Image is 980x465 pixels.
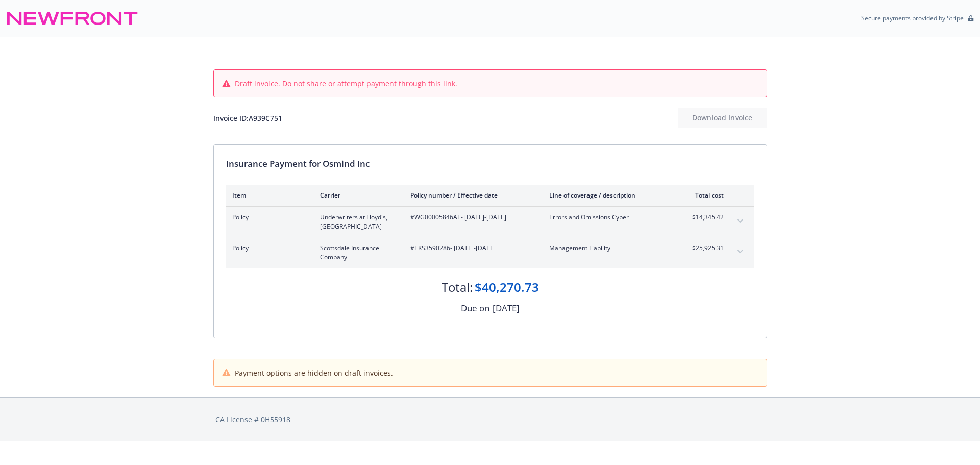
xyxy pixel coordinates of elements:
div: Download Invoice [678,108,767,128]
span: #EKS3590286 - [DATE]-[DATE] [410,243,533,253]
span: $14,345.42 [685,213,724,222]
div: Carrier [320,191,394,200]
div: Due on [461,302,489,315]
div: CA License # 0H55918 [215,414,765,425]
span: Errors and Omissions Cyber [549,213,669,222]
span: Underwriters at Lloyd's, [GEOGRAPHIC_DATA] [320,213,394,231]
span: #WG00005846AE - [DATE]-[DATE] [410,213,533,222]
button: Download Invoice [678,108,767,128]
span: Policy [232,243,304,253]
div: Item [232,191,304,200]
div: [DATE] [493,302,520,315]
button: expand content [732,243,748,260]
span: Management Liability [549,243,669,253]
div: $40,270.73 [475,279,539,296]
p: Secure payments provided by Stripe [861,14,964,22]
div: Line of coverage / description [549,191,669,200]
span: Scottsdale Insurance Company [320,243,394,262]
button: expand content [732,213,748,229]
span: Policy [232,213,304,222]
span: Payment options are hidden on draft invoices. [235,368,393,378]
div: Total cost [685,191,724,200]
div: PolicyScottsdale Insurance Company#EKS3590286- [DATE]-[DATE]Management Liability$25,925.31expand ... [226,237,754,268]
div: Policy number / Effective date [410,191,533,200]
div: PolicyUnderwriters at Lloyd's, [GEOGRAPHIC_DATA]#WG00005846AE- [DATE]-[DATE]Errors and Omissions ... [226,207,754,237]
div: Insurance Payment for Osmind Inc [226,157,754,170]
span: $25,925.31 [685,243,724,253]
span: Draft invoice. Do not share or attempt payment through this link. [235,78,457,89]
div: Invoice ID: A939C751 [213,113,282,124]
div: Total: [442,279,473,296]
